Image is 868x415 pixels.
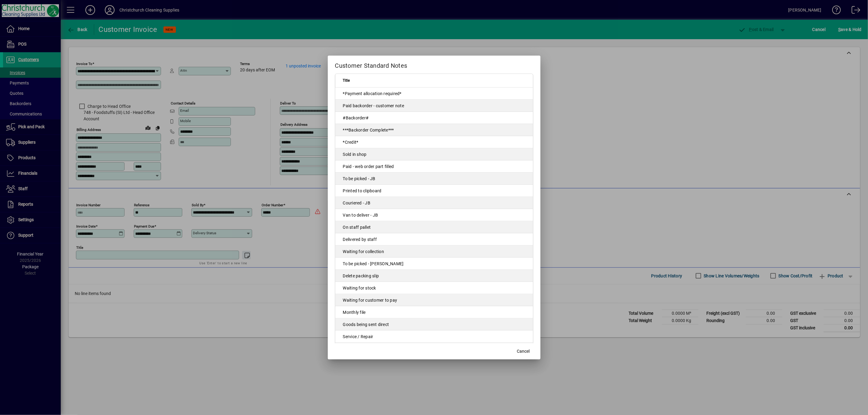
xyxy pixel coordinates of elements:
[335,306,533,318] td: Monthly file
[343,77,350,84] span: Title
[328,56,540,73] h2: Customer Standard Notes
[335,233,533,245] td: Delivered by staff
[335,282,533,294] td: Waiting for stock
[514,346,533,357] button: Cancel
[335,173,533,185] td: To be picked - JB
[517,348,530,355] span: Cancel
[335,318,533,331] td: Goods being sent direct
[335,160,533,173] td: Paid - web order part filled
[335,221,533,233] td: On staff pallet
[335,331,533,343] td: Service / Repair
[335,270,533,282] td: Delete packing slip
[335,245,533,258] td: Waiting for collection
[335,100,533,112] td: Paid backorder - customer note
[335,209,533,221] td: Van to deliver - JB
[335,294,533,306] td: Waiting for customer to pay
[335,185,533,197] td: Printed to clipboard
[335,197,533,209] td: Couriered - JB
[335,343,533,355] td: Do not action
[335,112,533,124] td: #Backorder#
[335,258,533,270] td: To be picked - [PERSON_NAME]
[335,87,533,100] td: *Payment allocation required*
[335,148,533,160] td: Sold in shop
